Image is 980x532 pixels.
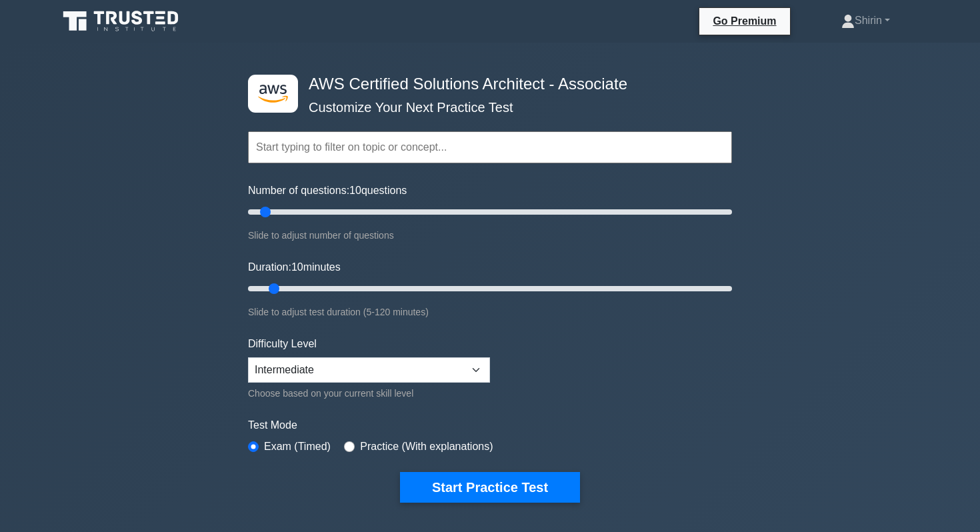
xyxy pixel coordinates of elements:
[248,417,732,433] label: Test Mode
[264,439,331,455] label: Exam (Timed)
[809,7,922,34] a: Shirin
[400,472,580,503] button: Start Practice Test
[248,131,732,163] input: Start typing to filter on topic or concept...
[360,439,493,455] label: Practice (With explanations)
[349,185,361,196] span: 10
[248,336,317,352] label: Difficulty Level
[248,385,490,401] div: Choose based on your current skill level
[303,75,667,94] h4: AWS Certified Solutions Architect - Associate
[248,304,732,320] div: Slide to adjust test duration (5-120 minutes)
[705,13,784,29] a: Go Premium
[248,227,732,243] div: Slide to adjust number of questions
[291,261,303,273] span: 10
[248,259,341,275] label: Duration: minutes
[248,183,407,199] label: Number of questions: questions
